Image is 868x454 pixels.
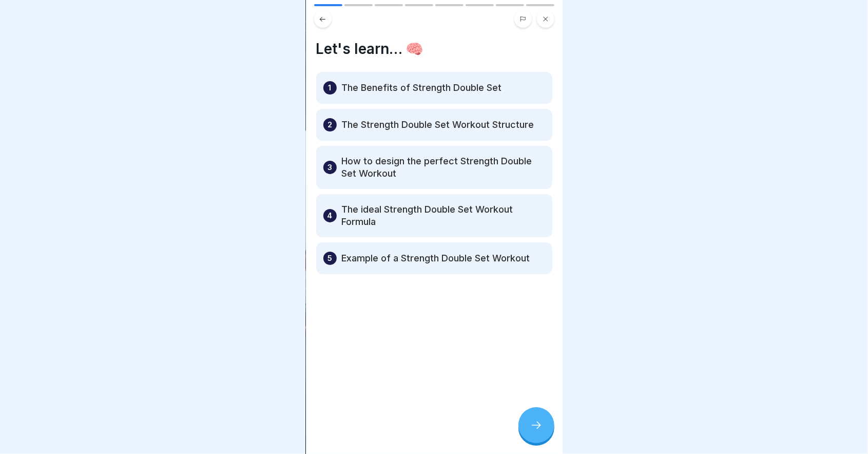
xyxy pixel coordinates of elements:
[327,210,333,222] p: 4
[316,40,552,58] h4: Let's learn… 🧠
[342,82,502,94] p: The Benefits of Strength Double Set
[342,119,534,131] p: The Strength Double Set Workout Structure
[327,252,332,264] p: 5
[342,252,530,264] p: Example of a Strength Double Set Workout
[327,119,332,131] p: 2
[342,203,545,228] p: The ideal Strength Double Set Workout Formula
[329,82,332,94] p: 1
[327,161,332,174] p: 3
[342,155,545,180] p: How to design the perfect Strength Double Set Workout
